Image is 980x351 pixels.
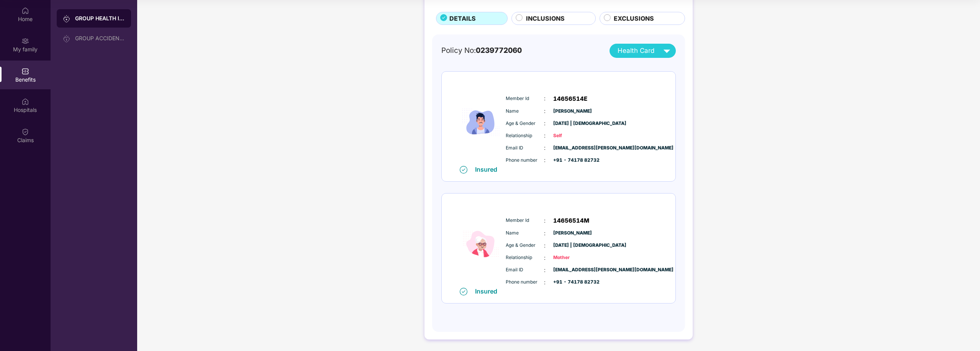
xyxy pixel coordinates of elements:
img: icon [458,79,504,165]
span: EXCLUSIONS [614,14,654,23]
span: [DATE] | [DEMOGRAPHIC_DATA] [553,120,592,127]
span: [EMAIL_ADDRESS][PERSON_NAME][DOMAIN_NAME] [553,144,592,152]
img: svg+xml;base64,PHN2ZyB3aWR0aD0iMjAiIGhlaWdodD0iMjAiIHZpZXdCb3g9IjAgMCAyMCAyMCIgZmlsbD0ibm9uZSIgeG... [63,35,70,43]
span: Email ID [506,144,544,152]
span: : [544,156,546,164]
span: Email ID [506,266,544,274]
span: Phone number [506,279,544,286]
div: Policy No: [441,45,522,56]
span: Member Id [506,217,544,224]
div: GROUP HEALTH INSURANCE [75,15,125,22]
span: : [544,144,546,152]
span: : [544,241,546,250]
span: : [544,229,546,238]
span: Name [506,230,544,237]
img: icon [458,201,504,287]
span: : [544,107,546,115]
span: 14656514M [553,216,589,225]
span: DETAILS [449,14,476,23]
span: [PERSON_NAME] [553,230,592,237]
img: svg+xml;base64,PHN2ZyB4bWxucz0iaHR0cDovL3d3dy53My5vcmcvMjAwMC9zdmciIHdpZHRoPSIxNiIgaGVpZ2h0PSIxNi... [460,166,467,174]
span: Age & Gender [506,120,544,127]
span: : [544,278,546,287]
img: svg+xml;base64,PHN2ZyB4bWxucz0iaHR0cDovL3d3dy53My5vcmcvMjAwMC9zdmciIHZpZXdCb3g9IjAgMCAyNCAyNCIgd2... [660,44,674,57]
div: Insured [475,166,502,173]
span: : [544,131,546,140]
div: GROUP ACCIDENTAL INSURANCE [75,35,125,41]
span: INCLUSIONS [526,14,565,23]
span: Relationship [506,254,544,261]
span: Mother [553,254,592,261]
img: svg+xml;base64,PHN2ZyB3aWR0aD0iMjAiIGhlaWdodD0iMjAiIHZpZXdCb3g9IjAgMCAyMCAyMCIgZmlsbD0ibm9uZSIgeG... [21,37,29,45]
img: svg+xml;base64,PHN2ZyBpZD0iQ2xhaW0iIHhtbG5zPSJodHRwOi8vd3d3LnczLm9yZy8yMDAwL3N2ZyIgd2lkdGg9IjIwIi... [21,128,29,136]
img: svg+xml;base64,PHN2ZyB3aWR0aD0iMjAiIGhlaWdodD0iMjAiIHZpZXdCb3g9IjAgMCAyMCAyMCIgZmlsbD0ibm9uZSIgeG... [63,15,70,23]
span: +91 - 74178 82732 [553,157,592,164]
span: Name [506,108,544,115]
img: svg+xml;base64,PHN2ZyBpZD0iSG9tZSIgeG1sbnM9Imh0dHA6Ly93d3cudzMub3JnLzIwMDAvc3ZnIiB3aWR0aD0iMjAiIG... [21,7,29,15]
span: [DATE] | [DEMOGRAPHIC_DATA] [553,242,592,249]
span: Phone number [506,157,544,164]
span: 0239772060 [476,46,522,55]
button: Health Card [610,44,676,58]
img: svg+xml;base64,PHN2ZyB4bWxucz0iaHR0cDovL3d3dy53My5vcmcvMjAwMC9zdmciIHdpZHRoPSIxNiIgaGVpZ2h0PSIxNi... [460,288,467,295]
span: Self [553,132,592,139]
div: Insured [475,287,502,295]
span: Health Card [618,46,654,56]
span: +91 - 74178 82732 [553,279,592,286]
img: svg+xml;base64,PHN2ZyBpZD0iQmVuZWZpdHMiIHhtbG5zPSJodHRwOi8vd3d3LnczLm9yZy8yMDAwL3N2ZyIgd2lkdGg9Ij... [21,67,29,75]
span: : [544,94,546,103]
span: [EMAIL_ADDRESS][PERSON_NAME][DOMAIN_NAME] [553,266,592,274]
span: : [544,266,546,274]
span: : [544,119,546,128]
span: : [544,254,546,262]
span: : [544,217,546,225]
span: Relationship [506,132,544,139]
span: 14656514E [553,94,587,103]
span: Age & Gender [506,242,544,249]
span: [PERSON_NAME] [553,108,592,115]
img: svg+xml;base64,PHN2ZyBpZD0iSG9zcGl0YWxzIiB4bWxucz0iaHR0cDovL3d3dy53My5vcmcvMjAwMC9zdmciIHdpZHRoPS... [21,98,29,105]
span: Member Id [506,95,544,102]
